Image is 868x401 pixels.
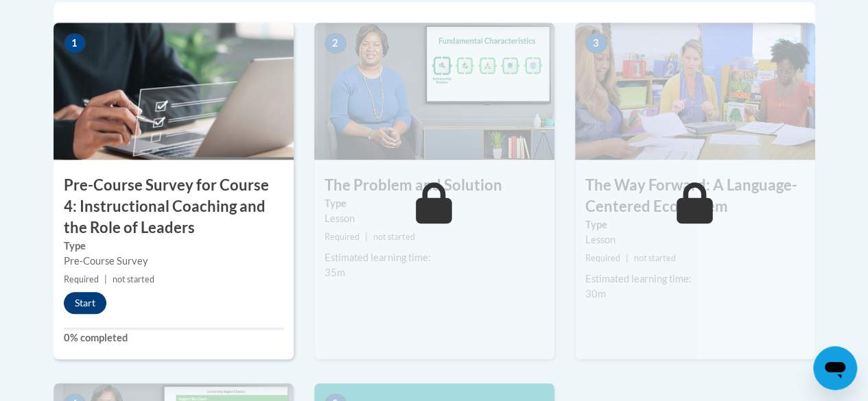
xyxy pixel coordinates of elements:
[575,175,815,217] h3: The Way Forward: A Language-Centered Ecosystem
[325,267,345,278] span: 35m
[575,23,815,160] img: Course Image
[104,274,107,284] span: |
[325,232,360,242] span: Required
[64,254,283,269] div: Pre-Course Survey
[325,211,544,226] div: Lesson
[64,274,99,284] span: Required
[585,33,607,53] span: 3
[634,253,676,263] span: not started
[365,232,368,242] span: |
[813,346,857,390] iframe: Button to launch messaging window
[113,274,154,284] span: not started
[585,288,606,300] span: 30m
[585,217,805,232] label: Type
[585,232,805,247] div: Lesson
[64,33,86,53] span: 1
[373,232,415,242] span: not started
[585,253,620,263] span: Required
[325,250,544,265] div: Estimated learning time:
[314,175,554,196] h3: The Problem and Solution
[585,271,805,287] div: Estimated learning time:
[54,23,294,160] img: Course Image
[64,239,283,254] label: Type
[314,23,554,160] img: Course Image
[325,33,347,53] span: 2
[64,330,283,345] label: 0% completed
[64,292,106,314] button: Start
[626,253,629,263] span: |
[54,175,294,238] h3: Pre-Course Survey for Course 4: Instructional Coaching and the Role of Leaders
[325,196,544,211] label: Type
